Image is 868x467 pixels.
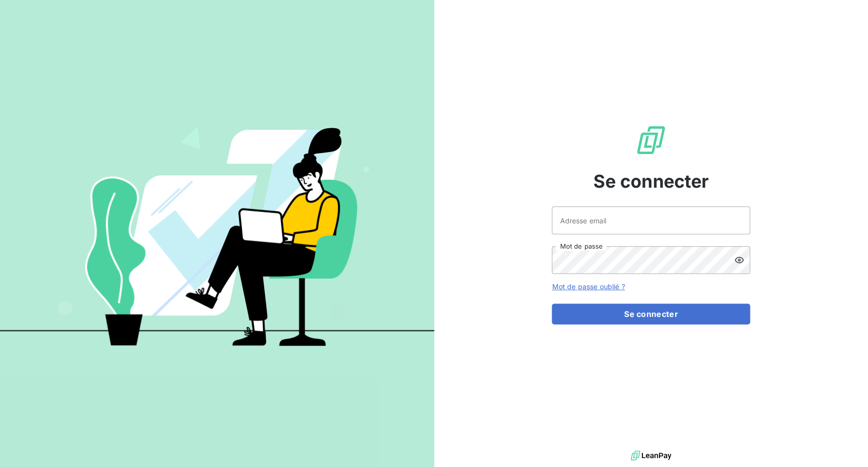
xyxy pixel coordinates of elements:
[552,207,750,234] input: placeholder
[552,282,625,291] a: Mot de passe oublié ?
[635,124,667,156] img: Logo LeanPay
[593,168,709,195] span: Se connecter
[552,304,750,324] button: Se connecter
[631,448,671,463] img: logo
